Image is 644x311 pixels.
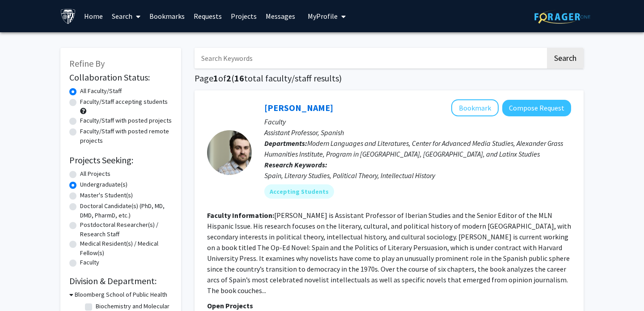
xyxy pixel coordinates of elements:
h2: Collaboration Status: [69,72,172,83]
span: 2 [226,72,231,84]
label: Faculty/Staff with posted remote projects [80,127,172,145]
p: Open Projects [207,300,571,311]
span: Refine By [69,58,105,69]
a: Home [80,0,107,32]
label: Master's Student(s) [80,191,133,200]
b: Research Keywords: [264,160,327,169]
p: Assistant Professor, Spanish [264,127,571,138]
span: My Profile [308,12,338,21]
a: Messages [261,0,300,32]
label: Faculty [80,258,99,267]
a: Search [107,0,145,32]
button: Add Becquer Seguin to Bookmarks [451,99,499,116]
h3: Bloomberg School of Public Health [75,290,167,299]
span: 1 [213,72,218,84]
label: Doctoral Candidate(s) (PhD, MD, DMD, PharmD, etc.) [80,201,172,220]
p: Faculty [264,116,571,127]
fg-read-more: [PERSON_NAME] is Assistant Professor of Iberian Studies and the Senior Editor of the MLN Hispanic... [207,211,571,295]
h2: Projects Seeking: [69,155,172,166]
input: Search Keywords [195,48,546,68]
label: Faculty/Staff accepting students [80,97,168,107]
a: [PERSON_NAME] [264,102,333,113]
label: Faculty/Staff with posted projects [80,116,172,125]
img: ForagerOne Logo [534,10,590,24]
label: Medical Resident(s) / Medical Fellow(s) [80,239,172,258]
button: Compose Request to Becquer Seguin [502,100,571,116]
b: Faculty Information: [207,211,274,220]
mat-chip: Accepting Students [264,184,334,199]
h2: Division & Department: [69,276,172,286]
img: Johns Hopkins University Logo [60,9,76,24]
label: All Faculty/Staff [80,86,122,96]
button: Search [547,48,584,68]
b: Departments: [264,139,307,148]
a: Projects [226,0,261,32]
span: Modern Languages and Literatures, Center for Advanced Media Studies, Alexander Grass Humanities I... [264,139,563,158]
label: Postdoctoral Researcher(s) / Research Staff [80,220,172,239]
label: All Projects [80,169,110,179]
span: 16 [234,72,244,84]
a: Requests [189,0,226,32]
label: Undergraduate(s) [80,180,127,189]
a: Bookmarks [145,0,189,32]
h1: Page of ( total faculty/staff results) [195,73,584,84]
div: Spain, Literary Studies, Political Theory, Intellectual History [264,170,571,181]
